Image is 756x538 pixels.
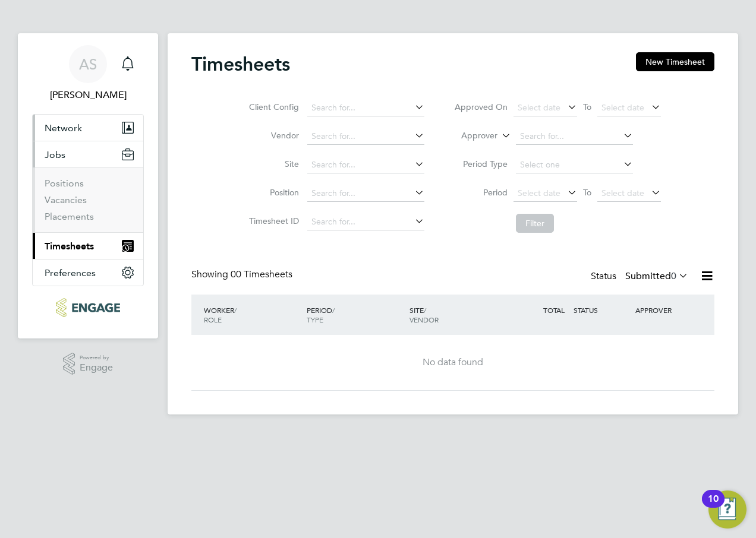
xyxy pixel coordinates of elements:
[45,194,87,205] a: Vacancies
[32,88,144,102] span: Aziza Said
[636,52,714,71] button: New Timesheet
[45,240,94,252] span: Timesheets
[516,214,554,233] button: Filter
[304,299,407,330] div: PERIOD
[409,315,439,324] span: VENDOR
[625,270,688,282] label: Submitted
[307,315,323,324] span: TYPE
[454,159,508,169] label: Period Type
[32,298,144,317] a: Go to home page
[33,115,143,141] button: Network
[516,157,633,173] input: Select one
[332,305,335,315] span: /
[203,356,703,369] div: No data found
[307,128,424,145] input: Search for...
[424,305,426,315] span: /
[245,130,299,141] label: Vendor
[45,149,65,160] span: Jobs
[234,305,237,315] span: /
[33,259,143,286] button: Preferences
[32,45,144,102] a: AS[PERSON_NAME]
[708,490,746,528] button: Open Resource Center, 10 new notifications
[708,499,719,514] div: 10
[407,299,509,330] div: SITE
[307,185,424,202] input: Search for...
[518,188,560,198] span: Select date
[307,214,424,230] input: Search for...
[307,100,424,116] input: Search for...
[518,102,560,113] span: Select date
[33,141,143,167] button: Jobs
[63,353,114,375] a: Powered byEngage
[245,159,299,169] label: Site
[579,185,595,200] span: To
[33,233,143,259] button: Timesheets
[245,187,299,198] label: Position
[80,353,113,363] span: Powered by
[201,299,304,330] div: WORKER
[591,268,691,285] div: Status
[191,268,295,281] div: Showing
[454,102,508,112] label: Approved On
[45,211,94,222] a: Placements
[454,187,508,198] label: Period
[33,167,143,232] div: Jobs
[56,298,119,317] img: ncclondon-logo-retina.png
[18,33,158,338] nav: Main navigation
[632,299,694,321] div: APPROVER
[45,267,96,279] span: Preferences
[601,188,644,198] span: Select date
[579,99,595,115] span: To
[191,52,290,76] h2: Timesheets
[543,305,565,315] span: TOTAL
[231,268,292,280] span: 00 Timesheets
[671,270,676,282] span: 0
[571,299,632,321] div: STATUS
[307,157,424,173] input: Search for...
[245,102,299,112] label: Client Config
[245,216,299,226] label: Timesheet ID
[80,363,113,373] span: Engage
[204,315,222,324] span: ROLE
[516,128,633,145] input: Search for...
[45,178,84,189] a: Positions
[601,102,644,113] span: Select date
[45,122,82,134] span: Network
[444,130,497,142] label: Approver
[79,56,97,72] span: AS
